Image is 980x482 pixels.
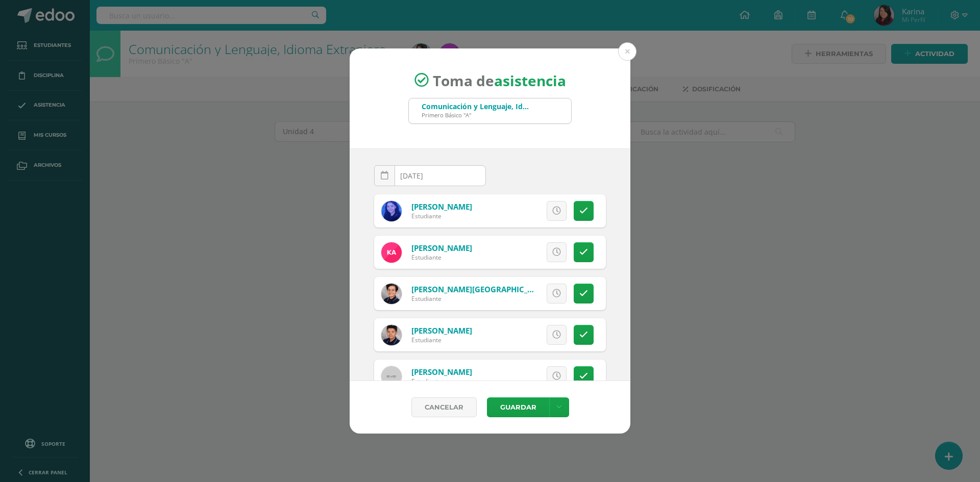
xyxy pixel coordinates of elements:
a: Cancelar [411,397,477,417]
a: [PERSON_NAME][GEOGRAPHIC_DATA] [411,284,550,294]
div: Estudiante [411,377,472,386]
div: Primero Básico "A" [422,111,529,119]
img: 354a4e2e9604b7cb9fc638347ca4c800.png [381,325,402,345]
img: 3bdd1d7795c86719c3225e290c3efda6.png [381,242,402,263]
div: Comunicación y Lenguaje, Idioma Extranjero Inglés [422,102,529,111]
a: [PERSON_NAME] [411,325,472,336]
button: Guardar [487,397,549,417]
div: Estudiante [411,294,534,303]
a: [PERSON_NAME] [411,243,472,253]
input: Fecha de Inasistencia [375,166,485,186]
img: 60x60 [381,366,402,387]
strong: asistencia [494,70,566,90]
a: [PERSON_NAME] [411,201,472,212]
div: Estudiante [411,253,472,262]
input: Busca un grado o sección aquí... [409,98,571,123]
span: Toma de [433,70,566,90]
button: Close (Esc) [618,42,636,61]
div: Estudiante [411,336,472,344]
img: 33f9c68d24a6f6dcfbf475237ac1d337.png [381,284,402,304]
div: Estudiante [411,212,472,220]
a: [PERSON_NAME] [411,367,472,377]
img: a0b8d01e7256fb01f0844160022b3033.png [381,201,402,221]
